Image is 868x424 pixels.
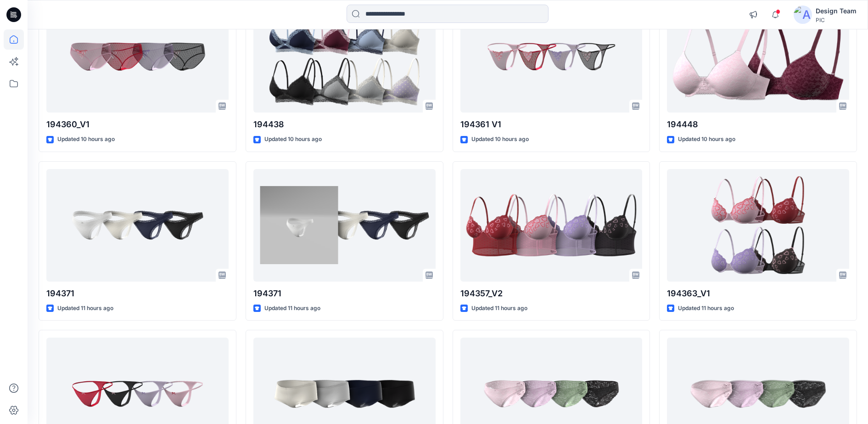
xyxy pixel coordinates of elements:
p: 194361 V1 [460,118,643,131]
p: Updated 11 hours ago [471,304,527,313]
p: Updated 10 hours ago [57,135,115,144]
a: 194363_V1 [667,169,849,282]
p: 194371 [253,287,436,300]
a: 194357_V2 [460,169,643,282]
img: avatar [794,6,812,24]
p: 194448 [667,118,849,131]
a: 194448 [667,0,849,113]
p: Updated 10 hours ago [264,135,322,144]
p: 194357_V2 [460,287,643,300]
a: 194360_V1 [46,0,229,113]
p: 194363_V1 [667,287,849,300]
p: Updated 11 hours ago [678,304,734,313]
div: Design Team [816,6,857,17]
p: 194371 [46,287,229,300]
a: 194361 V1 [460,0,643,113]
p: 194360_V1 [46,118,229,131]
p: 194438 [253,118,436,131]
p: Updated 11 hours ago [264,304,320,313]
a: 194438 [253,0,436,113]
a: 194371 [253,169,436,282]
p: Updated 10 hours ago [471,135,529,144]
a: 194371 [46,169,229,282]
p: Updated 10 hours ago [678,135,735,144]
div: PIC [816,17,857,23]
p: Updated 11 hours ago [57,304,113,313]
